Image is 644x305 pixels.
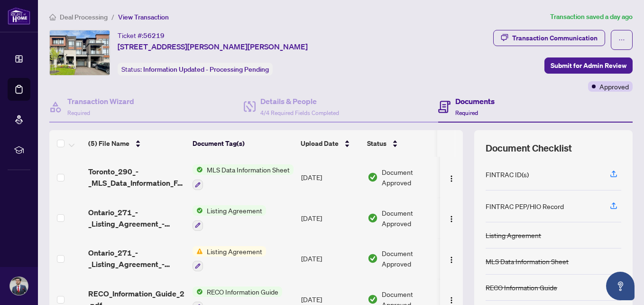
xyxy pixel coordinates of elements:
td: [DATE] [297,157,364,198]
div: FINTRAC PEP/HIO Record [486,201,564,211]
h4: Transaction Wizard [67,95,134,107]
img: Document Status [368,253,378,264]
img: Profile Icon [10,277,28,295]
span: Toronto_290_-_MLS_Data_Information_Form_-_Freehold_-_Sale_1 1 1.pdf [88,166,185,189]
img: Logo [448,256,455,264]
span: Ontario_271_-_Listing_Agreement_-_Seller_Designated_Representation_Agreement_-_Authority_to_Offer... [88,207,185,229]
img: Document Status [368,213,378,223]
li: / [111,11,114,22]
h4: Documents [455,95,495,107]
span: home [49,14,56,20]
span: 56219 [143,31,165,40]
button: Transaction Communication [493,30,605,46]
span: Document Checklist [486,142,572,155]
span: RECO Information Guide [203,286,282,297]
th: Status [363,130,444,157]
span: Document Approved [382,208,441,229]
img: Logo [448,175,455,182]
button: Submit for Admin Review [544,57,633,74]
button: Status IconListing Agreement [193,205,266,231]
th: Document Tag(s) [189,130,297,157]
div: Transaction Communication [512,30,598,46]
span: Upload Date [301,138,339,149]
span: Listing Agreement [203,205,266,216]
div: RECO Information Guide [486,282,557,293]
img: IMG-N12446726_1.jpg [50,30,110,75]
span: ellipsis [618,37,625,43]
img: Status Icon [193,164,203,175]
th: (5) File Name [84,130,189,157]
span: Document Approved [382,167,441,188]
div: Listing Agreement [486,230,541,240]
div: Ticket #: [118,30,165,41]
div: MLS Data Information Sheet [486,256,569,267]
h4: Details & People [260,95,339,107]
img: Status Icon [193,205,203,216]
button: Logo [444,210,459,226]
button: Logo [444,251,459,266]
span: Submit for Admin Review [551,58,626,73]
span: Information Updated - Processing Pending [143,65,269,74]
div: FINTRAC ID(s) [486,169,529,180]
span: Document Approved [382,248,441,269]
img: logo [8,7,30,25]
span: Approved [599,81,629,92]
span: Status [367,138,386,149]
button: Open asap [606,272,635,300]
button: Status IconListing Agreement [193,246,266,272]
th: Upload Date [297,130,363,157]
span: [STREET_ADDRESS][PERSON_NAME][PERSON_NAME] [118,41,308,52]
td: [DATE] [297,198,364,238]
span: Listing Agreement [203,246,266,257]
span: (5) File Name [88,138,129,149]
article: Transaction saved a day ago [550,11,633,22]
img: Document Status [368,294,378,305]
button: Logo [444,170,459,185]
span: 4/4 Required Fields Completed [260,109,339,116]
td: [DATE] [297,238,364,279]
div: Status: [118,63,273,76]
img: Status Icon [193,246,203,257]
img: Status Icon [193,286,203,297]
span: View Transaction [118,13,169,21]
img: Logo [448,296,455,304]
span: MLS Data Information Sheet [203,164,294,175]
span: Ontario_271_-_Listing_Agreement_-_Seller_Designated_Representation_Agreement_-_Authority_to_Offer... [88,247,185,270]
img: Document Status [368,172,378,182]
span: Required [67,109,90,116]
span: Deal Processing [60,13,108,21]
button: Status IconMLS Data Information Sheet [193,164,294,190]
img: Logo [448,215,455,223]
span: Required [455,109,478,116]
